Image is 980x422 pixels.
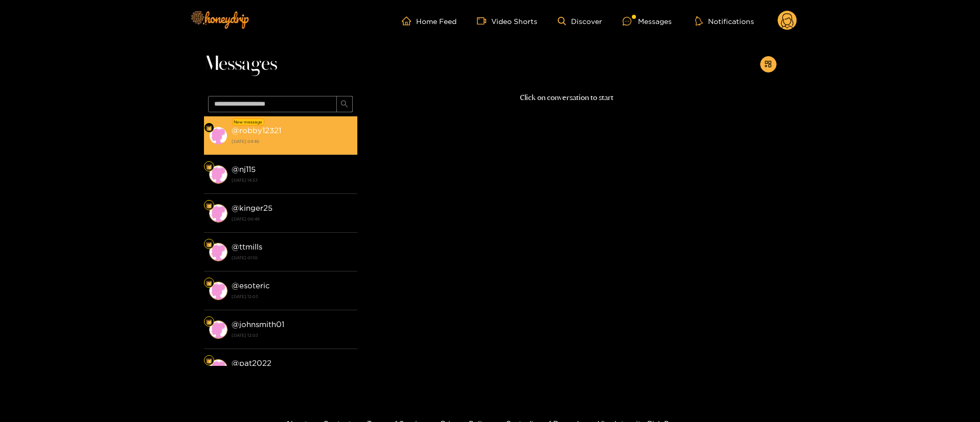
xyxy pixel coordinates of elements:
[232,331,352,340] strong: [DATE] 12:03
[232,214,352,224] strong: [DATE] 00:48
[232,176,352,185] strong: [DATE] 14:53
[204,52,277,77] span: Messages
[232,242,262,251] strong: @ ttmills
[206,164,212,170] img: Fan Level
[692,16,757,26] button: Notifications
[232,292,352,301] strong: [DATE] 12:03
[206,358,212,364] img: Fan Level
[357,92,777,104] p: Click on conversation to start
[623,15,672,27] div: Messages
[232,137,352,146] strong: [DATE] 04:46
[209,243,227,261] img: conversation
[477,16,537,26] a: Video Shorts
[232,126,281,135] strong: @ robby12321
[209,282,227,300] img: conversation
[209,127,227,145] img: conversation
[477,16,491,26] span: video-camera
[232,118,264,126] div: New message
[232,165,256,173] strong: @ nj115
[206,203,212,209] img: Fan Level
[232,253,352,262] strong: [DATE] 01:10
[206,280,212,286] img: Fan Level
[209,165,227,184] img: conversation
[402,16,416,26] span: home
[340,100,348,109] span: search
[206,319,212,325] img: Fan Level
[336,96,353,112] button: search
[209,320,227,339] img: conversation
[206,241,212,247] img: Fan Level
[232,204,272,212] strong: @ kinger25
[232,359,271,367] strong: @ pat2022
[209,359,227,378] img: conversation
[206,125,212,131] img: Fan Level
[209,204,227,222] img: conversation
[760,56,777,72] button: appstore-add
[232,281,270,290] strong: @ esoteric
[558,17,602,26] a: Discover
[764,60,772,69] span: appstore-add
[232,320,284,329] strong: @ johnsmith01
[402,16,457,26] a: Home Feed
